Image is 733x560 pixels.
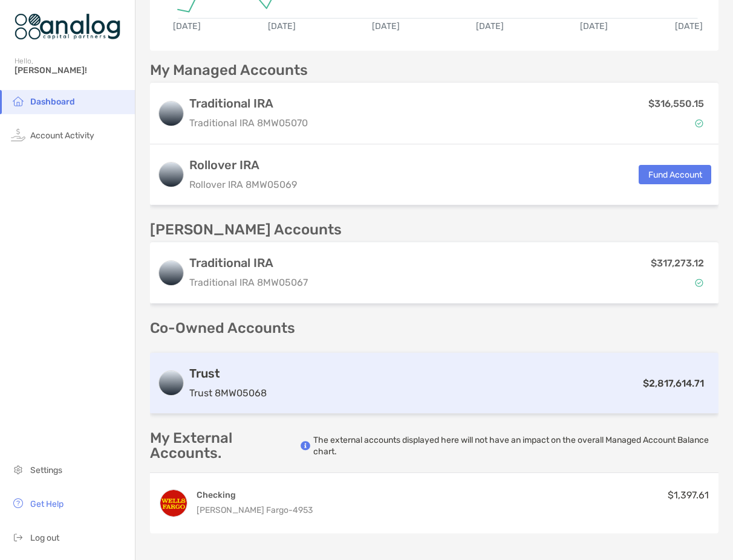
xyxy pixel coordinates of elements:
[150,431,301,461] p: My External Accounts.
[476,21,504,31] text: [DATE]
[15,5,120,48] img: Zoe Logo
[197,489,313,501] h4: Checking
[173,21,201,31] text: [DATE]
[648,96,704,111] p: $316,550.15
[189,366,267,381] h3: Trust
[160,490,187,517] img: EVERYDAY CHECKING ...4953
[189,96,308,111] h3: Traditional IRA
[189,115,308,130] p: Traditional IRA 8MW05070
[580,21,608,31] text: [DATE]
[30,533,59,543] span: Log out
[30,465,62,475] span: Settings
[150,63,308,78] p: My Managed Accounts
[189,385,267,401] p: Trust 8MW05068
[189,256,308,270] h3: Traditional IRA
[268,21,296,31] text: [DATE]
[150,321,718,336] p: Co-Owned Accounts
[150,222,342,237] p: [PERSON_NAME] Accounts
[30,97,75,107] span: Dashboard
[189,158,297,172] h3: Rollover IRA
[197,505,293,515] span: [PERSON_NAME] Fargo -
[313,434,718,457] p: The external accounts displayed here will not have an impact on the overall Managed Account Balan...
[651,256,704,271] p: $317,273.12
[11,530,25,544] img: logout icon
[668,489,709,501] span: $1,397.61
[293,505,313,515] span: 4953
[675,21,703,31] text: [DATE]
[189,275,308,290] p: Traditional IRA 8MW05067
[15,65,128,76] span: [PERSON_NAME]!
[159,101,183,126] img: logo account
[639,165,711,184] button: Fund Account
[695,119,703,127] img: Account Status icon
[159,371,183,395] img: logo account
[301,441,310,451] img: info
[11,127,25,142] img: activity icon
[11,496,25,510] img: get-help icon
[30,130,94,141] span: Account Activity
[11,94,25,108] img: household icon
[159,163,183,187] img: logo account
[30,499,64,509] span: Get Help
[11,462,25,477] img: settings icon
[643,376,704,391] p: $2,817,614.71
[695,278,703,287] img: Account Status icon
[189,177,297,192] p: Rollover IRA 8MW05069
[159,261,183,285] img: logo account
[372,21,400,31] text: [DATE]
